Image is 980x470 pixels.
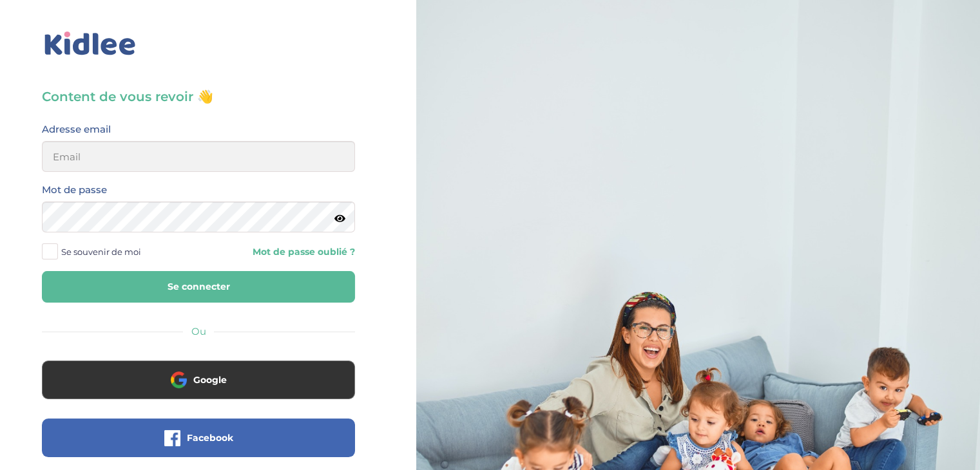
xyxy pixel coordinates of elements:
[208,246,355,258] a: Mot de passe oublié ?
[164,430,180,446] img: facebook.png
[187,431,233,444] span: Facebook
[42,141,355,172] input: Email
[191,325,206,337] span: Ou
[42,361,355,399] button: Google
[42,29,139,59] img: logo_kidlee_bleu
[193,373,227,386] span: Google
[42,182,107,198] label: Mot de passe
[42,88,355,106] h3: Content de vous revoir 👋
[42,271,355,303] button: Se connecter
[42,418,355,457] button: Facebook
[42,382,355,395] a: Google
[42,440,355,453] a: Facebook
[61,243,141,260] span: Se souvenir de moi
[171,371,187,388] img: google.png
[42,121,111,138] label: Adresse email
